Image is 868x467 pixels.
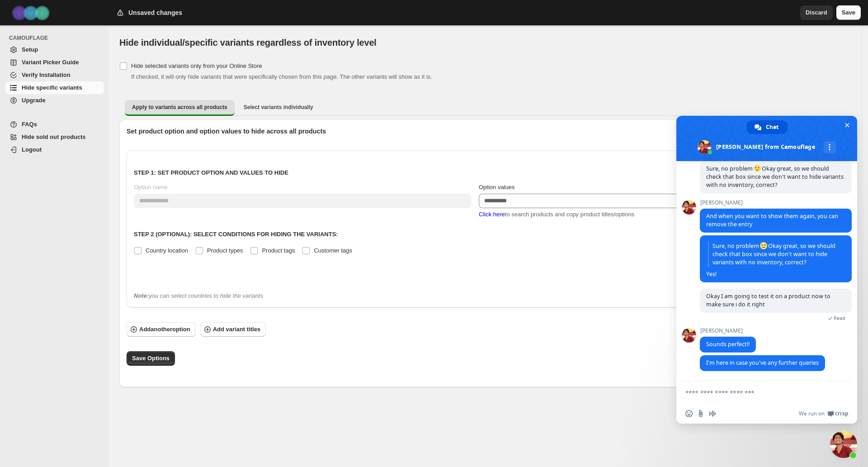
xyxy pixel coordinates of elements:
[262,247,295,254] span: Product tags
[706,212,838,228] span: And when you want to show them again, you can remove the entry
[709,410,716,417] span: Audio message
[244,104,313,111] span: Select variants individually
[5,81,104,94] a: Hide specific variants
[685,381,830,404] textarea: Compose your message...
[842,8,855,17] span: Save
[200,322,266,337] button: Add variant titles
[236,100,321,114] button: Select variants individually
[706,242,845,278] span: Yes!
[22,121,37,128] span: FAQs
[746,120,788,134] a: Chat
[139,325,190,334] span: Add another option
[5,118,104,131] a: FAQs
[127,322,196,337] button: Addanotheroption
[706,292,830,308] span: Okay I am going to test it on a product now to make sure i do it right
[314,247,352,254] span: Customer tags
[127,127,844,136] p: Set product option and option values to hide across all products
[706,359,819,367] span: I'm here in case you've any further queries
[5,143,104,156] a: Logout
[146,247,188,254] span: Country location
[22,146,42,153] span: Logout
[706,165,844,189] span: Sure, no problem Okay great, so we should check that box since we don't want to hide variants wit...
[479,211,505,218] span: Click here
[128,8,182,17] h2: Unsaved changes
[127,351,175,366] button: Save Options
[22,97,46,104] span: Upgrade
[134,168,836,177] p: Step 1: Set product option and values to hide
[479,211,634,218] span: to search products and copy product titles/options
[134,292,149,299] b: Note:
[207,247,243,254] span: Product types
[22,46,38,53] span: Setup
[706,340,750,348] span: Sounds perfect!!
[700,328,756,334] span: [PERSON_NAME]
[5,56,104,69] a: Variant Picker Guide
[685,410,693,417] span: Insert an emoji
[835,410,848,417] span: Crisp
[134,291,836,300] div: you can select countries to hide the variants
[830,431,857,458] a: Close chat
[799,410,825,417] span: We run on
[213,325,260,334] span: Add variant titles
[9,34,104,42] span: CAMOUFLAGE
[22,84,82,91] span: Hide specific variants
[22,59,79,66] span: Variant Picker Guide
[5,94,104,107] a: Upgrade
[132,354,170,363] span: Save Options
[22,133,86,140] span: Hide sold out products
[697,410,704,417] span: Send a file
[119,38,377,48] span: Hide individual/specific variants regardless of inventory level
[806,8,827,17] span: Discard
[842,120,852,130] span: Close chat
[119,119,851,387] div: Apply to variants across all products
[834,315,845,321] span: Read
[799,410,848,417] a: We run onCrisp
[125,100,235,116] button: Apply to variants across all products
[134,184,167,191] span: Option name
[131,62,262,69] span: Hide selected variants only from your Online Store
[708,242,844,267] span: Sure, no problem Okay great, so we should check that box since we don't want to hide variants wit...
[766,120,778,134] span: Chat
[836,5,861,20] button: Save
[132,104,227,111] span: Apply to variants across all products
[5,69,104,81] a: Verify Installation
[22,71,71,78] span: Verify Installation
[5,43,104,56] a: Setup
[134,230,836,239] p: Step 2 (Optional): Select conditions for hiding the variants:
[800,5,833,20] button: Discard
[5,131,104,143] a: Hide sold out products
[700,200,852,206] span: [PERSON_NAME]
[479,184,515,191] span: Option values
[131,73,432,80] span: If checked, it will only hide variants that were specifically chosen from this page. The other va...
